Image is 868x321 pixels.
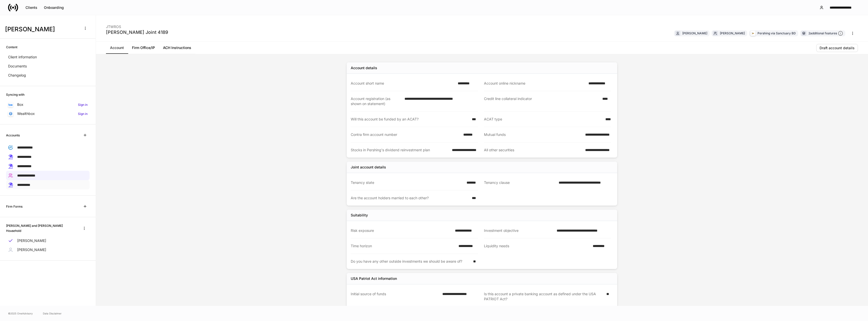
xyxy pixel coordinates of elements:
[8,73,26,78] p: Changelog
[351,132,460,137] div: Contra firm account number
[6,92,24,97] h6: Syncing with
[6,100,90,109] a: BoxSign in
[484,180,556,185] div: Tenancy clause
[6,236,90,245] a: [PERSON_NAME]
[808,31,843,36] div: 2 additional features
[78,102,88,107] h6: Sign in
[351,276,397,281] div: USA Patriot Act information
[9,104,13,106] img: oYqM9ojoZLfzCHUefNbBcWHcyDPbQKagtYciMC8pFl3iZXy3dU33Uwy+706y+0q2uJ1ghNQf2OIHrSh50tUd9HaB5oMc62p0G...
[17,238,46,243] p: [PERSON_NAME]
[6,71,90,80] a: Changelog
[106,21,168,29] div: JTWROS
[44,6,64,9] div: Onboarding
[351,228,452,233] div: Risk exposure
[78,111,88,116] h6: Sign in
[484,147,582,153] div: All other securities
[484,243,590,249] div: Liquidity needs
[25,6,37,9] div: Clients
[682,31,707,36] div: [PERSON_NAME]
[351,96,401,106] div: Account registration (as shown on statement)
[6,133,20,138] h6: Accounts
[351,117,469,122] div: Will this account be funded by an ACAT?
[351,165,386,170] div: Joint account details
[6,109,90,118] a: WealthboxSign in
[22,4,41,12] button: Clients
[484,81,585,86] div: Account online nickname
[351,195,469,201] div: Are the account holders married to each other?
[484,291,603,302] div: Is this account a private banking account as defined under the USA PATRIOT Act?
[159,42,195,54] a: ACH Instructions
[351,213,368,218] div: Suitability
[8,55,37,60] p: Client information
[6,45,17,50] h6: Content
[484,228,554,233] div: Investment objective
[6,53,90,62] a: Client information
[41,4,67,12] button: Onboarding
[43,311,62,315] a: Data Disclaimer
[6,245,90,254] a: [PERSON_NAME]
[6,223,75,233] h6: [PERSON_NAME] and [PERSON_NAME] Household
[5,25,78,33] h3: [PERSON_NAME]
[351,147,449,153] div: Stocks in Pershing's dividend reinvestment plan
[8,64,27,69] p: Documents
[484,96,599,106] div: Credit line collateral indicator
[351,65,377,70] div: Account details
[351,243,455,249] div: Time horizon
[757,31,796,36] div: Pershing via Sanctuary BD
[484,132,582,137] div: Mutual funds
[17,111,35,116] p: Wealthbox
[17,102,23,107] p: Box
[17,247,46,252] p: [PERSON_NAME]
[351,180,464,185] div: Tenancy state
[6,62,90,71] a: Documents
[8,311,33,315] span: © 2025 OneAdvisory
[820,46,855,50] div: Draft account details
[128,42,159,54] a: Firm Office/IP
[351,259,470,264] div: Do you have any other outside investments we should be aware of?
[351,81,455,86] div: Account short name
[351,291,439,301] div: Initial source of funds
[6,204,22,209] h6: Firm Forms
[106,29,168,35] div: [PERSON_NAME] Joint 4189
[720,31,745,36] div: [PERSON_NAME]
[106,42,128,54] a: Account
[816,44,858,52] button: Draft account details
[484,117,602,122] div: ACAT type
